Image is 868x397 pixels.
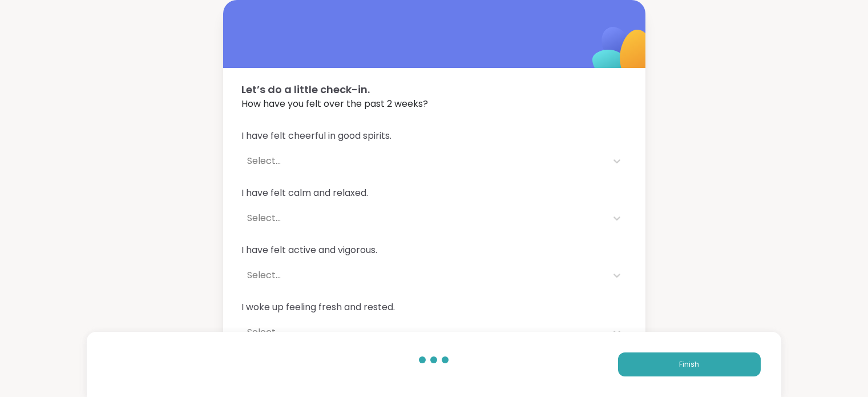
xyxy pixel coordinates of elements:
button: Finish [618,352,761,376]
div: Select... [247,211,601,225]
span: I have felt cheerful in good spirits. [241,129,627,143]
span: How have you felt over the past 2 weeks? [241,97,627,111]
div: Select... [247,326,601,339]
div: Select... [247,154,601,168]
span: I woke up feeling fresh and rested. [241,300,627,314]
span: Let’s do a little check-in. [241,82,627,97]
div: Select... [247,268,601,282]
span: I have felt calm and relaxed. [241,186,627,200]
span: I have felt active and vigorous. [241,243,627,257]
span: Finish [679,359,699,370]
